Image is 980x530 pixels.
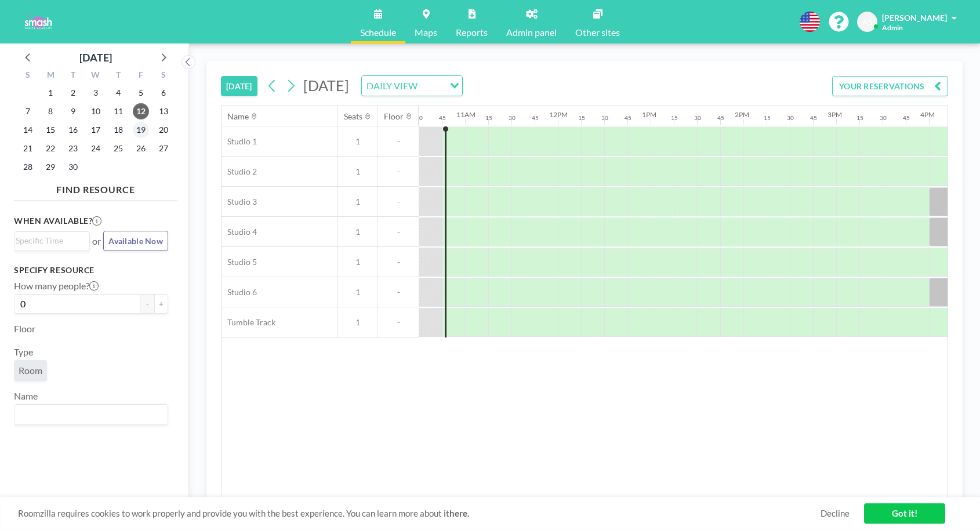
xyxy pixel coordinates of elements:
[864,503,945,524] a: Got it!
[42,140,59,157] span: Monday, September 22, 2025
[735,110,749,119] div: 2PM
[378,227,419,237] span: -
[14,232,89,249] div: Search for option
[338,197,378,207] span: 1
[129,68,152,84] div: F
[222,197,257,207] span: Studio 3
[338,227,378,237] span: 1
[42,85,59,101] span: Monday, September 1, 2025
[485,114,492,122] div: 15
[578,114,585,122] div: 15
[85,68,107,84] div: W
[20,159,36,175] span: Sunday, September 28, 2025
[810,114,817,122] div: 45
[14,346,33,358] label: Type
[88,140,104,157] span: Wednesday, September 24, 2025
[903,114,910,122] div: 45
[42,122,59,138] span: Monday, September 15, 2025
[787,114,794,122] div: 30
[415,28,437,37] span: Maps
[88,103,104,119] span: Wednesday, September 10, 2025
[378,317,419,328] span: -
[110,122,126,138] span: Thursday, September 18, 2025
[155,85,172,101] span: Saturday, September 6, 2025
[14,405,168,424] div: Search for option
[378,136,419,147] span: -
[14,323,35,335] label: Floor
[19,365,42,376] span: Room
[14,280,99,292] label: How many people?
[222,136,257,147] span: Studio 1
[832,76,948,96] button: YOUR RESERVATIONS
[79,49,112,66] div: [DATE]
[107,68,129,84] div: T
[338,287,378,297] span: 1
[671,114,678,122] div: 15
[133,122,149,138] span: Friday, September 19, 2025
[449,508,469,518] a: here.
[110,103,126,119] span: Thursday, September 11, 2025
[575,28,620,37] span: Other sites
[222,287,257,297] span: Studio 6
[42,159,59,175] span: Monday, September 29, 2025
[694,114,701,122] div: 30
[360,28,396,37] span: Schedule
[378,257,419,267] span: -
[19,10,57,34] img: organization-logo
[303,77,349,94] span: [DATE]
[222,227,257,237] span: Studio 4
[88,122,104,138] span: Wednesday, September 17, 2025
[14,390,38,402] label: Name
[65,103,81,119] span: Tuesday, September 9, 2025
[532,114,539,122] div: 45
[222,166,257,177] span: Studio 2
[362,76,462,96] div: Search for option
[20,103,36,119] span: Sunday, September 7, 2025
[140,294,154,314] button: -
[16,234,83,247] input: Search for option
[92,235,101,247] span: or
[506,28,557,37] span: Admin panel
[384,111,404,122] div: Floor
[764,114,771,122] div: 15
[18,508,821,519] span: Roomzilla requires cookies to work properly and provide you with the best experience. You can lea...
[601,114,608,122] div: 30
[133,85,149,101] span: Friday, September 5, 2025
[103,231,168,251] button: Available Now
[421,78,443,93] input: Search for option
[856,114,863,122] div: 15
[88,85,104,101] span: Wednesday, September 3, 2025
[221,76,257,96] button: [DATE]
[378,197,419,207] span: -
[20,122,36,138] span: Sunday, September 14, 2025
[17,68,39,84] div: S
[133,103,149,119] span: Friday, September 12, 2025
[378,166,419,177] span: -
[642,110,656,119] div: 1PM
[155,122,172,138] span: Saturday, September 20, 2025
[456,110,476,119] div: 11AM
[62,68,85,84] div: T
[222,257,257,267] span: Studio 5
[152,68,175,84] div: S
[110,85,126,101] span: Thursday, September 4, 2025
[227,111,249,122] div: Name
[155,103,172,119] span: Saturday, September 13, 2025
[110,140,126,157] span: Thursday, September 25, 2025
[364,78,420,93] span: DAILY VIEW
[338,166,378,177] span: 1
[133,140,149,157] span: Friday, September 26, 2025
[42,103,59,119] span: Monday, September 8, 2025
[509,114,516,122] div: 30
[717,114,724,122] div: 45
[338,317,378,328] span: 1
[338,257,378,267] span: 1
[882,13,947,23] span: [PERSON_NAME]
[439,114,446,122] div: 45
[378,287,419,297] span: -
[920,110,935,119] div: 4PM
[65,159,81,175] span: Tuesday, September 30, 2025
[456,28,488,37] span: Reports
[16,407,161,422] input: Search for option
[20,140,36,157] span: Sunday, September 21, 2025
